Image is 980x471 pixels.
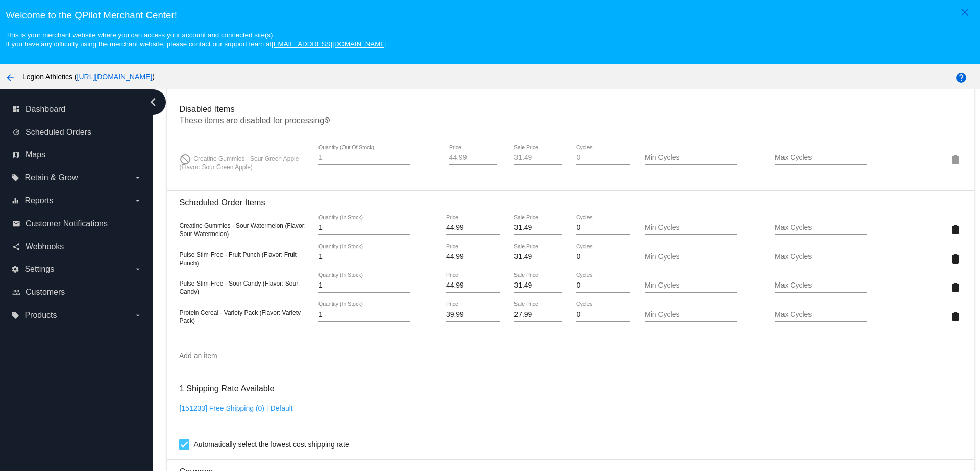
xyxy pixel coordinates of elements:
[179,153,191,166] mat-icon: do_not_disturb
[145,94,161,110] i: chevron_left
[318,281,410,290] input: Quantity (In Stock)
[576,281,630,290] input: Cycles
[949,281,962,294] mat-icon: delete
[6,31,386,48] small: This is your merchant website where you can access your account and connected site(s). If you hav...
[949,253,962,265] mat-icon: delete
[775,224,867,232] input: Max Cycles
[26,150,45,159] span: Maps
[446,311,500,319] input: Price
[22,73,155,81] span: Legion Athletics ( )
[179,190,962,207] h3: Scheduled Order Items
[449,154,497,162] input: Price
[134,197,142,205] i: arrow_drop_down
[645,281,737,290] input: Min Cycles
[949,311,962,323] mat-icon: delete
[12,124,142,140] a: update Scheduled Orders
[959,6,971,18] mat-icon: close
[514,281,561,290] input: Sale Price
[26,242,64,251] span: Webhooks
[645,224,737,232] input: Min Cycles
[11,265,19,273] i: settings
[272,40,387,48] a: [EMAIL_ADDRESS][DOMAIN_NAME]
[12,288,20,296] i: people_outline
[12,147,142,163] a: map Maps
[514,311,561,319] input: Sale Price
[24,265,54,274] span: Settings
[6,10,974,21] h3: Welcome to the QPilot Merchant Center!
[576,224,630,232] input: Cycles
[179,251,296,267] span: Pulse Stim-Free - Fruit Punch (Flavor: Fruit Punch)
[514,154,561,162] input: Sale Price
[318,224,410,232] input: Quantity (In Stock)
[645,311,737,319] input: Min Cycles
[179,352,962,360] input: Add an item
[4,72,16,84] mat-icon: arrow_back
[26,219,108,228] span: Customer Notifications
[179,280,298,295] span: Pulse Stim-Free - Sour Candy (Flavor: Sour Candy)
[576,253,630,261] input: Cycles
[11,197,19,205] i: equalizer
[179,116,962,129] p: These items are disabled for processing
[645,253,737,261] input: Min Cycles
[193,438,349,451] span: Automatically select the lowest cost shipping rate
[77,73,153,81] a: [URL][DOMAIN_NAME]
[11,174,19,182] i: local_offer
[179,309,301,324] span: Protein Cereal - Variety Pack (Flavor: Variety Pack)
[12,239,142,255] a: share Webhooks
[576,154,630,162] input: Cycles
[318,311,410,319] input: Quantity (In Stock)
[134,174,142,182] i: arrow_drop_down
[24,196,53,205] span: Reports
[179,155,299,171] span: Creatine Gummies - Sour Green Apple (Flavor: Sour Green Apple)
[179,97,962,114] h3: Disabled Items
[179,222,306,238] span: Creatine Gummies - Sour Watermelon (Flavor: Sour Watermelon)
[514,224,561,232] input: Sale Price
[775,281,867,290] input: Max Cycles
[446,253,500,261] input: Price
[26,288,65,297] span: Customers
[12,128,20,136] i: update
[26,105,65,114] span: Dashboard
[24,173,78,182] span: Retain & Grow
[12,243,20,251] i: share
[11,311,19,319] i: local_offer
[318,154,410,162] input: Quantity (Out Of Stock)
[446,224,500,232] input: Price
[12,216,142,232] a: email Customer Notifications
[324,117,330,129] mat-icon: help_outline
[775,253,867,261] input: Max Cycles
[645,154,737,162] input: Min Cycles
[446,281,500,290] input: Price
[12,220,20,228] i: email
[576,311,630,319] input: Cycles
[12,151,20,159] i: map
[775,311,867,319] input: Max Cycles
[26,128,91,137] span: Scheduled Orders
[955,72,967,84] mat-icon: help
[24,311,57,320] span: Products
[949,224,962,236] mat-icon: delete
[514,253,561,261] input: Sale Price
[12,105,20,113] i: dashboard
[134,311,142,319] i: arrow_drop_down
[318,253,410,261] input: Quantity (In Stock)
[12,284,142,300] a: people_outline Customers
[179,404,292,412] a: [151233] Free Shipping (0) | Default
[949,154,962,166] mat-icon: delete
[12,101,142,117] a: dashboard Dashboard
[179,378,274,399] h3: 1 Shipping Rate Available
[134,265,142,273] i: arrow_drop_down
[775,154,867,162] input: Max Cycles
